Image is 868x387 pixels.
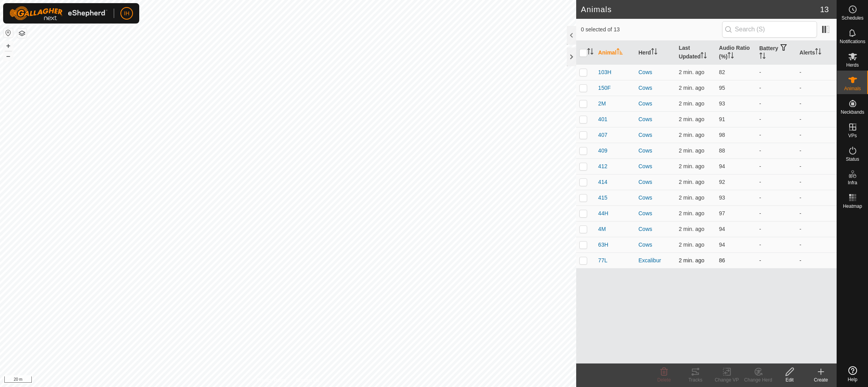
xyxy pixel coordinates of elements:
span: 93 [719,194,725,201]
p-sorticon: Activate to sort [651,49,657,56]
span: Aug 28, 2025, 5:22 PM [679,163,704,169]
td: - [796,111,837,127]
span: 0 selected of 13 [581,25,722,34]
td: - [796,253,837,268]
p-sorticon: Activate to sort [759,54,766,60]
td: - [796,205,837,221]
span: 98 [719,132,725,138]
td: - [756,111,797,127]
td: - [796,64,837,80]
span: 4M [598,225,606,233]
span: Neckbands [841,110,864,114]
div: Cows [639,241,673,249]
span: Aug 28, 2025, 5:21 PM [679,147,704,154]
div: Cows [639,100,673,108]
span: Aug 28, 2025, 5:21 PM [679,226,704,232]
button: – [4,51,13,61]
td: - [756,127,797,143]
td: - [756,80,797,96]
span: 63H [598,241,608,249]
span: IH [124,9,129,18]
td: - [756,158,797,174]
td: - [796,80,837,96]
span: Aug 28, 2025, 5:21 PM [679,194,704,201]
span: 409 [598,147,607,155]
span: 13 [820,4,829,15]
td: - [756,205,797,221]
a: Help [837,363,868,385]
span: Aug 28, 2025, 5:21 PM [679,100,704,107]
div: Tracks [680,376,711,383]
td: - [796,221,837,237]
span: 86 [719,257,725,263]
span: 94 [719,226,725,232]
div: Cows [639,209,673,218]
th: Battery [756,41,797,65]
span: 401 [598,115,607,124]
td: - [796,174,837,190]
th: Animal [595,41,635,65]
td: - [796,237,837,253]
span: 103H [598,68,611,76]
span: Aug 28, 2025, 5:21 PM [679,132,704,138]
span: Aug 28, 2025, 5:21 PM [679,242,704,248]
div: Cows [639,194,673,202]
div: Edit [774,376,805,383]
span: 82 [719,69,725,75]
span: 94 [719,242,725,248]
p-sorticon: Activate to sort [701,53,707,60]
td: - [796,158,837,174]
input: Search (S) [722,21,817,38]
td: - [756,64,797,80]
span: Notifications [840,39,865,44]
span: Status [846,157,859,162]
button: Map Layers [17,29,27,38]
span: Delete [657,377,671,383]
span: 95 [719,85,725,91]
div: Cows [639,68,673,76]
span: Schedules [841,16,863,20]
td: - [756,174,797,190]
span: Heatmap [843,204,862,209]
span: Infra [848,180,857,185]
span: Herds [846,63,859,67]
td: - [756,221,797,237]
span: 414 [598,178,607,186]
span: 97 [719,210,725,216]
div: Change Herd [742,376,774,383]
div: Cows [639,131,673,139]
span: 92 [719,179,725,185]
span: 94 [719,163,725,169]
div: Create [805,376,837,383]
th: Audio Ratio (%) [716,41,756,65]
td: - [756,143,797,158]
div: Excalibur [639,256,673,265]
div: Cows [639,225,673,233]
th: Herd [635,41,676,65]
td: - [756,253,797,268]
span: 2M [598,100,606,108]
span: Aug 28, 2025, 5:21 PM [679,210,704,216]
td: - [796,190,837,205]
p-sorticon: Activate to sort [815,49,821,56]
div: Cows [639,84,673,92]
h2: Animals [581,5,820,14]
th: Alerts [796,41,837,65]
p-sorticon: Activate to sort [617,49,623,56]
span: Aug 28, 2025, 5:21 PM [679,179,704,185]
span: Aug 28, 2025, 5:22 PM [679,257,704,263]
td: - [796,127,837,143]
div: Cows [639,115,673,124]
button: Reset Map [4,28,13,38]
p-sorticon: Activate to sort [728,53,734,60]
div: Cows [639,162,673,171]
span: 77L [598,256,607,265]
div: Change VP [711,376,742,383]
span: Animals [844,86,861,91]
td: - [756,96,797,111]
span: 93 [719,100,725,107]
span: Aug 28, 2025, 5:21 PM [679,116,704,122]
td: - [756,237,797,253]
span: 150F [598,84,611,92]
a: Privacy Policy [257,377,287,384]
